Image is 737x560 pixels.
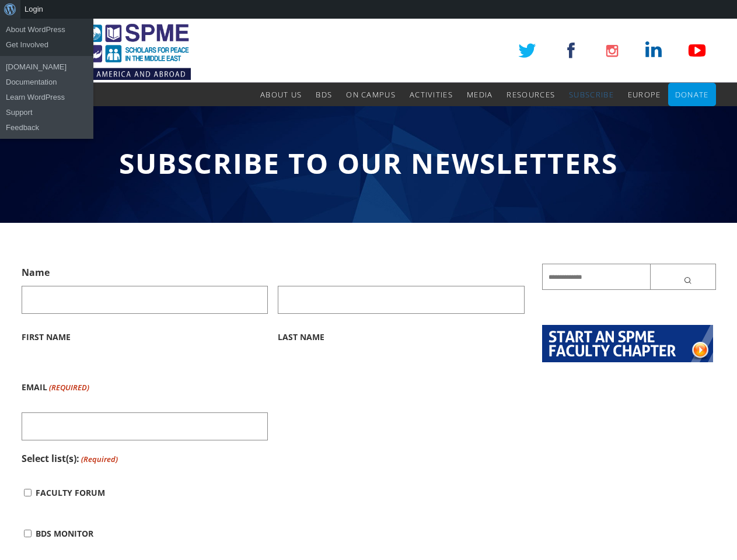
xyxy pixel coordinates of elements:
[542,325,713,362] img: start-chapter2.png
[410,89,453,100] span: Activities
[36,473,105,513] label: Faculty Forum
[569,89,614,100] span: Subscribe
[467,83,493,106] a: Media
[36,513,93,554] label: BDS Monitor
[278,367,455,412] iframe: reCAPTCHA
[467,89,493,100] span: Media
[316,89,332,100] span: BDS
[260,83,302,106] a: About Us
[346,83,396,106] a: On Campus
[675,89,709,100] span: Donate
[628,83,661,106] a: Europe
[22,264,50,281] legend: Name
[22,367,89,408] label: Email
[346,89,396,100] span: On Campus
[48,367,89,408] span: (Required)
[80,450,118,468] span: (Required)
[22,19,191,83] img: SPME
[569,83,614,106] a: Subscribe
[507,83,555,106] a: Resources
[507,89,555,100] span: Resources
[278,314,525,358] label: Last Name
[22,450,118,468] legend: Select list(s):
[628,89,661,100] span: Europe
[316,83,332,106] a: BDS
[410,83,453,106] a: Activities
[260,89,302,100] span: About Us
[22,314,268,358] label: First Name
[675,83,709,106] a: Donate
[119,144,618,182] span: Subscribe to Our Newsletters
